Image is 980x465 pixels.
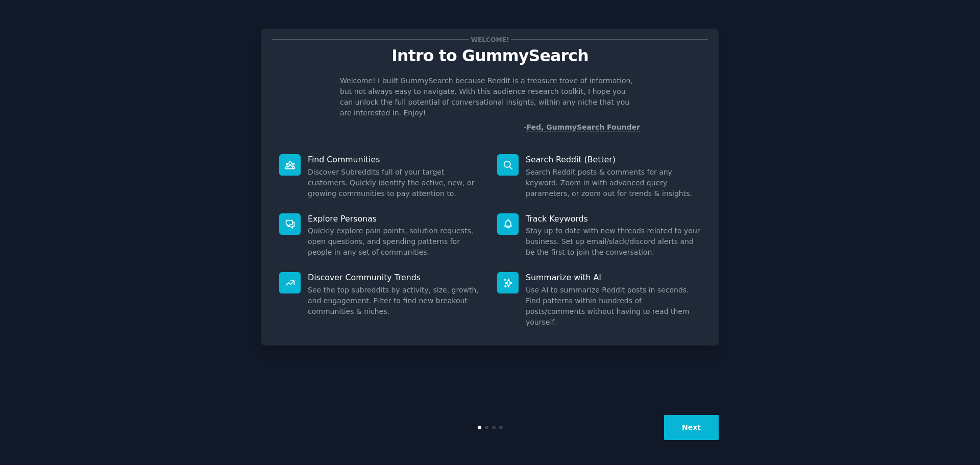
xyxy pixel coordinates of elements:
[526,226,701,258] dd: Stay up to date with new threads related to your business. Set up email/slack/discord alerts and ...
[469,34,511,45] span: Welcome!
[526,154,701,165] p: Search Reddit (Better)
[526,213,701,224] p: Track Keywords
[308,226,483,258] dd: Quickly explore pain points, solution requests, open questions, and spending patterns for people ...
[308,285,483,317] dd: See the top subreddits by activity, size, growth, and engagement. Filter to find new breakout com...
[524,122,640,133] div: -
[308,272,483,283] p: Discover Community Trends
[664,415,719,440] button: Next
[526,285,701,328] dd: Use AI to summarize Reddit posts in seconds. Find patterns within hundreds of posts/comments with...
[272,47,708,65] p: Intro to GummySearch
[308,154,483,165] p: Find Communities
[526,167,701,199] dd: Search Reddit posts & comments for any keyword. Zoom in with advanced query parameters, or zoom o...
[308,213,483,224] p: Explore Personas
[526,272,701,283] p: Summarize with AI
[340,76,640,118] p: Welcome! I built GummySearch because Reddit is a treasure trove of information, but not always ea...
[308,167,483,199] dd: Discover Subreddits full of your target customers. Quickly identify the active, new, or growing c...
[526,123,640,132] a: Fed, GummySearch Founder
